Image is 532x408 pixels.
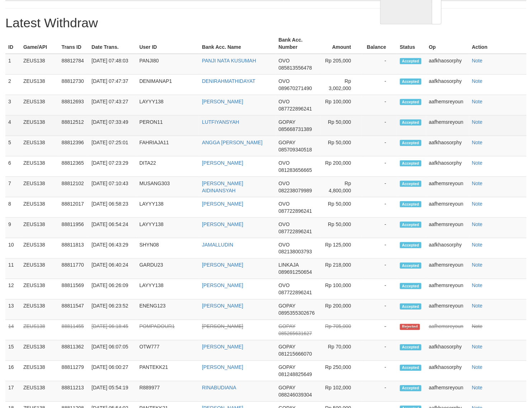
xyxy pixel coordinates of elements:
[400,58,422,64] span: Accepted
[426,54,469,75] td: aafkhaosorphy
[472,365,483,370] a: Note
[472,58,483,64] a: Note
[20,259,59,279] td: ZEUS138
[400,160,422,167] span: Accepted
[472,78,483,84] a: Note
[59,116,89,136] td: 88812512
[20,361,59,381] td: ZEUS138
[59,300,89,320] td: 88811547
[400,119,422,126] span: Accepted
[20,95,59,116] td: ZEUS138
[59,238,89,259] td: 88811813
[426,116,469,136] td: aafhemsreyoun
[400,181,422,187] span: Accepted
[137,218,199,238] td: LAYYY138
[426,279,469,300] td: aafhemsreyoun
[5,75,20,95] td: 2
[362,54,397,75] td: -
[89,197,136,218] td: [DATE] 06:58:23
[279,85,312,91] span: 089670271490
[5,156,20,177] td: 6
[279,180,290,186] span: OVO
[321,361,362,381] td: Rp 250,000
[5,197,20,218] td: 8
[362,116,397,136] td: -
[202,242,233,248] a: JAMALLUDIN
[426,197,469,218] td: aafhemsreyoun
[59,381,89,402] td: 88811213
[400,344,422,351] span: Accepted
[472,180,483,186] a: Note
[5,54,20,75] td: 1
[202,221,243,227] a: [PERSON_NAME]
[472,283,483,289] a: Note
[5,33,20,54] th: ID
[5,320,20,341] td: 14
[426,75,469,95] td: aafkhaosorphy
[426,300,469,320] td: aafhemsreyoun
[137,259,199,279] td: GARDU23
[137,238,199,259] td: SHYN08
[362,197,397,218] td: -
[426,238,469,259] td: aafkhaosorphy
[362,238,397,259] td: -
[279,58,290,64] span: OVO
[137,156,199,177] td: DITA22
[59,54,89,75] td: 88812784
[426,320,469,341] td: aafhemsreyoun
[321,95,362,116] td: Rp 100,000
[5,136,20,156] td: 5
[426,381,469,402] td: aafhemsreyoun
[137,177,199,197] td: MUSANG303
[362,341,397,361] td: -
[137,300,199,320] td: ENENG123
[426,177,469,197] td: aafhemsreyoun
[472,303,483,309] a: Note
[321,238,362,259] td: Rp 125,000
[59,156,89,177] td: 88812365
[362,33,397,54] th: Balance
[321,33,362,54] th: Amount
[137,116,199,136] td: PERON11
[472,201,483,207] a: Note
[59,259,89,279] td: 88811770
[362,320,397,341] td: -
[137,75,199,95] td: DENIMANAP1
[59,218,89,238] td: 88811956
[279,201,290,207] span: OVO
[321,279,362,300] td: Rp 100,000
[89,177,136,197] td: [DATE] 07:10:43
[20,320,59,341] td: ZEUS138
[400,222,422,228] span: Accepted
[279,310,315,316] span: 0895355302676
[321,156,362,177] td: Rp 200,000
[426,136,469,156] td: aafkhaosorphy
[362,218,397,238] td: -
[400,79,422,85] span: Accepted
[321,300,362,320] td: Rp 200,000
[89,95,136,116] td: [DATE] 07:43:27
[5,300,20,320] td: 13
[321,75,362,95] td: Rp 3,002,000
[279,126,312,132] span: 085668731389
[202,99,243,104] a: [PERSON_NAME]
[5,361,20,381] td: 16
[362,361,397,381] td: -
[89,54,136,75] td: [DATE] 07:48:03
[5,16,527,30] h1: Latest Withdraw
[202,201,243,207] a: [PERSON_NAME]
[89,361,136,381] td: [DATE] 06:00:27
[59,33,89,54] th: Trans ID
[137,320,199,341] td: POMPADOUR1
[400,385,422,391] span: Accepted
[20,197,59,218] td: ZEUS138
[400,140,422,146] span: Accepted
[5,341,20,361] td: 15
[89,381,136,402] td: [DATE] 05:54:19
[426,218,469,238] td: aafhemsreyoun
[59,136,89,156] td: 88812396
[20,381,59,402] td: ZEUS138
[362,177,397,197] td: -
[279,324,296,329] span: GOPAY
[20,341,59,361] td: ZEUS138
